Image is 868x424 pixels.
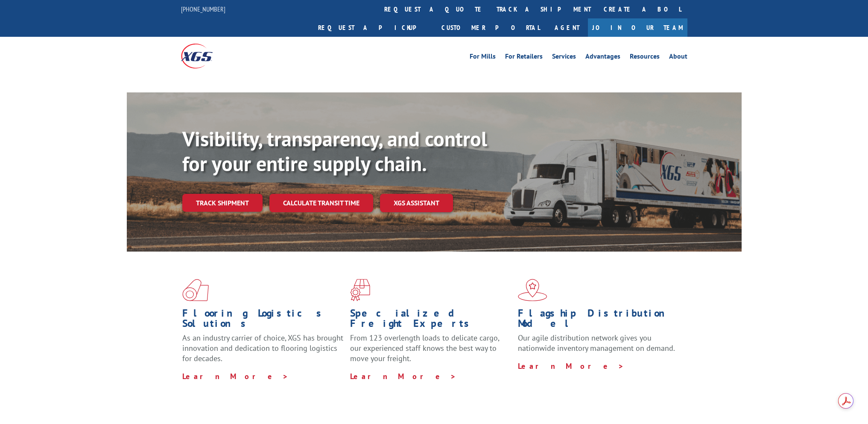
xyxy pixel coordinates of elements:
[182,125,487,177] b: Visibility, transparency, and control for your entire supply chain.
[470,53,496,62] a: For Mills
[505,53,543,62] a: For Retailers
[181,5,225,13] a: [PHONE_NUMBER]
[182,194,263,212] a: Track shipment
[182,371,289,381] a: Learn More >
[435,18,546,37] a: Customer Portal
[669,53,687,62] a: About
[312,18,435,37] a: Request a pickup
[546,18,588,37] a: Agent
[182,308,344,333] h1: Flooring Logistics Solutions
[269,194,373,212] a: Calculate transit time
[380,194,453,212] a: XGS ASSISTANT
[585,53,620,62] a: Advantages
[182,279,209,301] img: xgs-icon-total-supply-chain-intelligence-red
[350,371,456,381] a: Learn More >
[518,361,624,371] a: Learn More >
[630,53,660,62] a: Resources
[518,308,679,333] h1: Flagship Distribution Model
[518,279,547,301] img: xgs-icon-flagship-distribution-model-red
[552,53,576,62] a: Services
[350,333,511,371] p: From 123 overlength loads to delicate cargo, our experienced staff knows the best way to move you...
[350,279,370,301] img: xgs-icon-focused-on-flooring-red
[182,333,343,363] span: As an industry carrier of choice, XGS has brought innovation and dedication to flooring logistics...
[350,308,511,333] h1: Specialized Freight Experts
[588,18,687,37] a: Join Our Team
[518,333,675,353] span: Our agile distribution network gives you nationwide inventory management on demand.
